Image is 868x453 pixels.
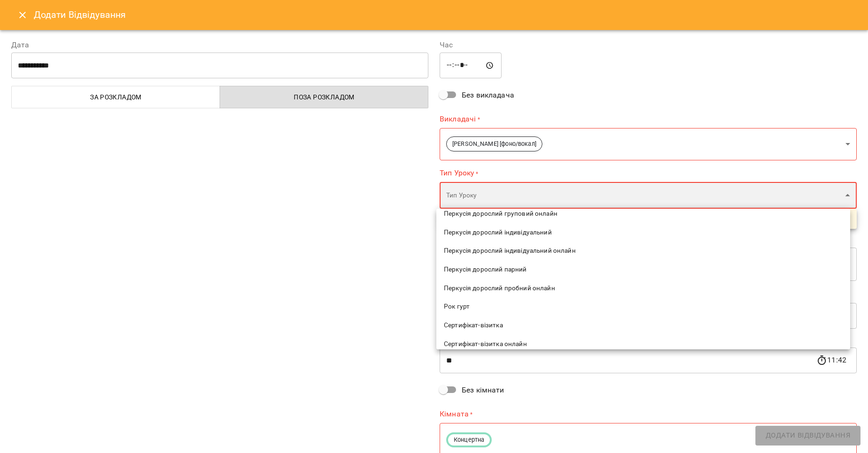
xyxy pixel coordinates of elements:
span: Сертифікат-візитка онлайн [444,340,843,349]
span: Перкусія дорослий індивідуальний [444,228,843,237]
span: Перкусія дорослий груповий онлайн [444,209,843,219]
span: Перкусія дорослий парний [444,265,843,274]
span: Рок гурт [444,302,843,311]
span: Перкусія дорослий пробний онлайн [444,284,843,293]
span: Перкусія дорослий індивідуальний онлайн [444,246,843,256]
span: Сертифікат-візитка [444,321,843,330]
